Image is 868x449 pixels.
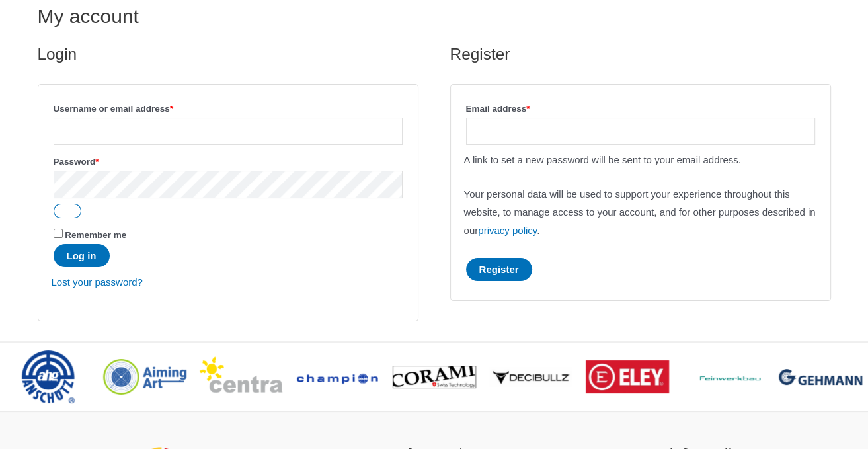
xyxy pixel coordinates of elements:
[466,258,532,281] button: Register
[450,44,831,65] h2: Register
[464,151,817,169] p: A link to set a new password will be sent to your email address.
[54,244,110,267] button: Log in
[54,153,403,171] label: Password
[38,44,418,65] h2: Login
[54,100,403,118] label: Username or email address
[52,276,143,288] a: Lost your password?
[478,225,537,236] a: privacy policy
[466,100,815,118] label: Email address
[54,204,81,218] button: Show password
[464,185,817,241] p: Your personal data will be used to support your experience throughout this website, to manage acc...
[848,360,861,374] span: >
[38,5,831,28] h1: My account
[586,360,669,393] img: brand logo
[54,229,63,238] input: Remember me
[65,230,126,240] span: Remember me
